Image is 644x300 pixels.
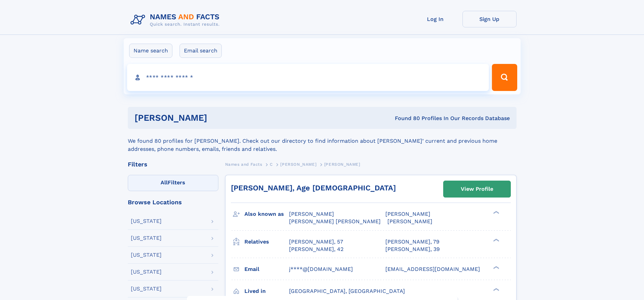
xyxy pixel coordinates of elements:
[135,114,301,122] h1: [PERSON_NAME]
[131,252,162,258] div: [US_STATE]
[492,287,500,292] div: ❯
[385,266,480,272] span: [EMAIL_ADDRESS][DOMAIN_NAME]
[244,208,289,220] h3: Also known as
[462,11,517,27] a: Sign Up
[129,44,172,58] label: Name search
[289,218,381,225] span: [PERSON_NAME] [PERSON_NAME]
[128,11,225,29] img: Logo Names and Facts
[289,288,405,294] span: [GEOGRAPHIC_DATA], [GEOGRAPHIC_DATA]
[492,210,500,215] div: ❯
[492,64,517,91] button: Search Button
[301,115,510,122] div: Found 80 Profiles In Our Records Database
[225,160,262,168] a: Names and Facts
[128,175,218,191] label: Filters
[270,162,273,167] span: C
[387,218,432,225] span: [PERSON_NAME]
[385,246,440,253] a: [PERSON_NAME], 39
[289,238,343,246] a: [PERSON_NAME], 57
[492,238,500,242] div: ❯
[131,269,162,275] div: [US_STATE]
[128,161,218,167] div: Filters
[244,236,289,248] h3: Relatives
[289,246,343,253] a: [PERSON_NAME], 42
[131,286,162,292] div: [US_STATE]
[408,11,462,27] a: Log In
[270,160,273,168] a: C
[324,162,360,167] span: [PERSON_NAME]
[244,285,289,297] h3: Lived in
[385,238,439,246] a: [PERSON_NAME], 79
[385,211,430,217] span: [PERSON_NAME]
[231,184,396,192] a: [PERSON_NAME], Age [DEMOGRAPHIC_DATA]
[127,64,489,91] input: search input
[128,129,517,153] div: We found 80 profiles for [PERSON_NAME]. Check out our directory to find information about [PERSON...
[461,181,493,197] div: View Profile
[280,160,316,168] a: [PERSON_NAME]
[444,181,510,197] a: View Profile
[180,44,222,58] label: Email search
[280,162,316,167] span: [PERSON_NAME]
[131,218,162,224] div: [US_STATE]
[492,265,500,270] div: ❯
[128,199,218,205] div: Browse Locations
[244,263,289,275] h3: Email
[161,179,168,186] span: All
[131,235,162,241] div: [US_STATE]
[289,211,334,217] span: [PERSON_NAME]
